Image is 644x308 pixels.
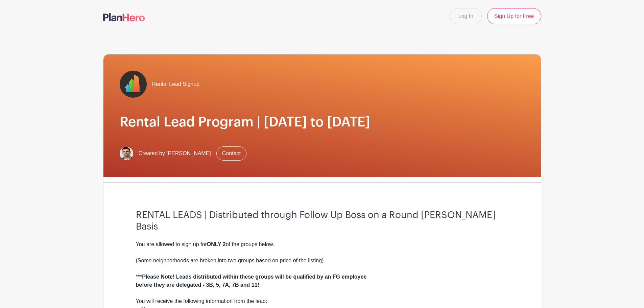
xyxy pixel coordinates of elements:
[136,257,508,265] div: (Some neighborhoods are broken into two groups based on price of the listing)
[103,13,145,21] img: logo-507f7623f17ff9eddc593b1ce0a138ce2505c220e1c5a4e2b4648c50719b7d32.svg
[120,71,147,98] img: fulton-grace-logo.jpeg
[487,8,541,24] a: Sign Up for Free
[450,8,482,24] a: Log In
[136,240,508,248] div: You are allowed to sign up for of the groups below.
[136,297,508,305] div: You will receive the following information from the lead:
[207,241,226,247] strong: ONLY 2
[120,147,133,160] img: Screen%20Shot%202023-02-21%20at%2010.54.51%20AM.png
[152,80,200,88] span: Rental Lead Signup
[136,282,259,288] strong: before they are delegated - 3B, 5, 7A, 7B and 11!
[142,274,366,280] strong: Please Note! Leads distributed within these groups will be qualified by an FG employee
[120,114,525,130] h1: Rental Lead Program | [DATE] to [DATE]
[139,149,211,158] span: Created by [PERSON_NAME]
[136,210,508,232] h3: RENTAL LEADS | Distributed through Follow Up Boss on a Round [PERSON_NAME] Basis
[216,146,246,161] a: Contact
